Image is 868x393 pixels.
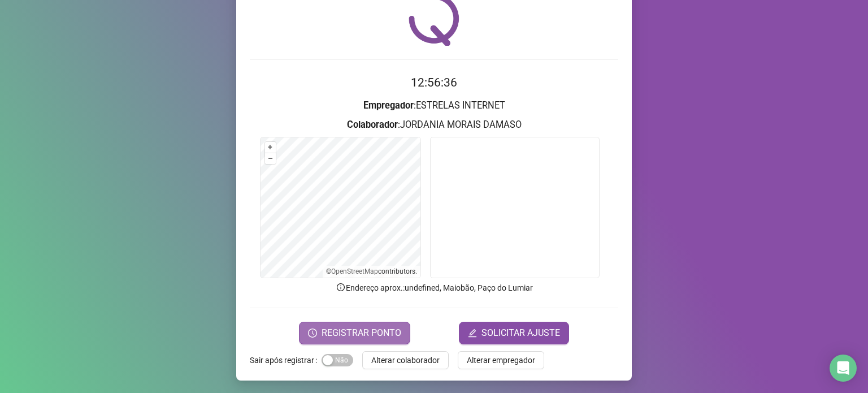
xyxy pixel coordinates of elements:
button: Alterar empregador [458,351,544,369]
button: REGISTRAR PONTO [299,322,410,344]
h3: : JORDANIA MORAIS DAMASO [250,118,618,132]
h3: : ESTRELAS INTERNET [250,98,618,113]
time: 12:56:36 [411,76,457,89]
li: © contributors. [326,267,417,275]
label: Sair após registrar [250,351,322,369]
span: Alterar empregador [467,354,535,366]
a: OpenStreetMap [331,267,378,275]
span: clock-circle [308,329,317,338]
button: – [265,153,276,164]
div: Open Intercom Messenger [830,355,857,382]
p: Endereço aprox. : undefined, Maiobão, Paço do Lumiar [250,282,618,294]
strong: Empregador [363,100,414,111]
span: edit [468,329,477,338]
span: SOLICITAR AJUSTE [481,326,560,340]
button: editSOLICITAR AJUSTE [459,322,569,344]
button: Alterar colaborador [362,351,449,369]
span: Alterar colaborador [371,354,440,366]
span: info-circle [336,282,346,292]
span: REGISTRAR PONTO [322,326,401,340]
button: + [265,142,276,153]
strong: Colaborador [347,119,398,130]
